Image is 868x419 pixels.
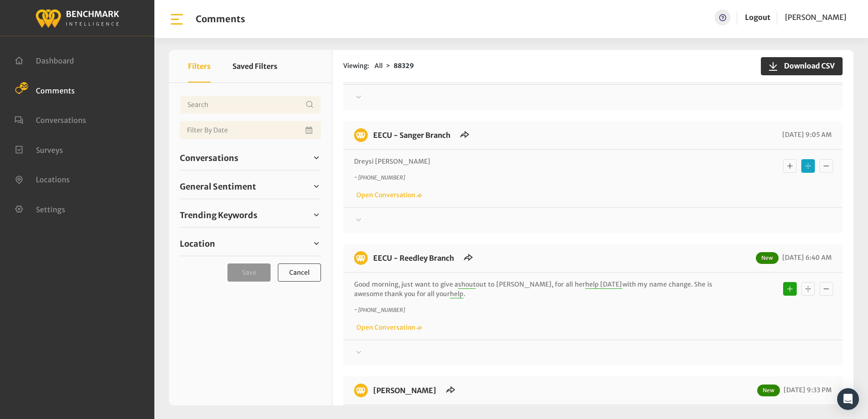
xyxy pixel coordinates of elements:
strong: 88329 [394,62,414,70]
p: Dreysi [PERSON_NAME] [354,157,712,166]
button: Saved Filters [232,50,277,83]
a: General Sentiment [180,180,321,193]
a: Locations [15,174,70,183]
img: benchmark [354,128,368,142]
span: Dashboard [36,56,74,65]
a: Comments 20 [15,85,75,94]
span: [DATE] 6:40 AM [780,253,832,262]
a: EECU - Reedley Branch [373,253,454,263]
img: benchmark [354,251,368,265]
span: Locations [36,175,70,184]
button: Download CSV [761,57,843,75]
span: help [DATE] [585,280,622,289]
a: Settings [15,204,65,213]
i: ~ [PHONE_NUMBER] [354,174,405,181]
span: Viewing: [343,61,369,71]
input: Username [180,96,321,114]
i: ~ [PHONE_NUMBER] [354,307,405,313]
h6: EECU - Sanger Branch [368,128,456,142]
span: New [757,385,780,396]
a: Trending Keywords [180,208,321,222]
button: Filters [188,50,211,83]
span: shout [458,280,476,289]
div: Basic example [781,157,835,175]
span: help [450,290,464,298]
span: [DATE] 9:05 AM [780,131,832,139]
span: [PERSON_NAME] [785,13,846,22]
span: Conversations [180,152,238,164]
span: All [375,62,383,70]
span: General Sentiment [180,180,256,193]
img: bar [169,11,185,27]
button: Cancel [278,263,321,282]
img: benchmark [35,7,119,29]
a: Dashboard [15,55,74,64]
h6: EECU - Perrin [368,384,442,397]
a: Surveys [15,145,63,154]
span: Surveys [36,145,63,154]
a: EECU - Sanger Branch [373,131,450,140]
span: Download CSV [779,60,835,71]
h1: Comments [196,14,245,24]
a: Conversations [180,151,321,165]
input: Date range input field [180,121,321,139]
p: Good morning, just want to give a out to [PERSON_NAME], for all her with my name change. She is a... [354,280,712,299]
h6: EECU - Reedley Branch [368,251,459,265]
span: Comments [36,86,75,95]
span: Settings [36,205,65,214]
span: New [756,252,779,264]
a: Logout [745,13,770,22]
img: benchmark [354,384,368,397]
a: Conversations [15,115,86,124]
a: Open Conversation [354,323,422,331]
a: [PERSON_NAME] [373,386,436,395]
span: 20 [20,82,28,90]
span: Conversations [36,116,86,125]
div: Open Intercom Messenger [837,388,859,410]
a: Open Conversation [354,191,422,199]
a: [PERSON_NAME] [785,10,846,25]
a: Logout [745,10,770,25]
span: [DATE] 9:33 PM [781,386,832,394]
button: Open Calendar [304,121,316,139]
span: Trending Keywords [180,209,257,221]
div: Basic example [781,280,835,298]
span: Location [180,238,215,250]
a: Location [180,237,321,250]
